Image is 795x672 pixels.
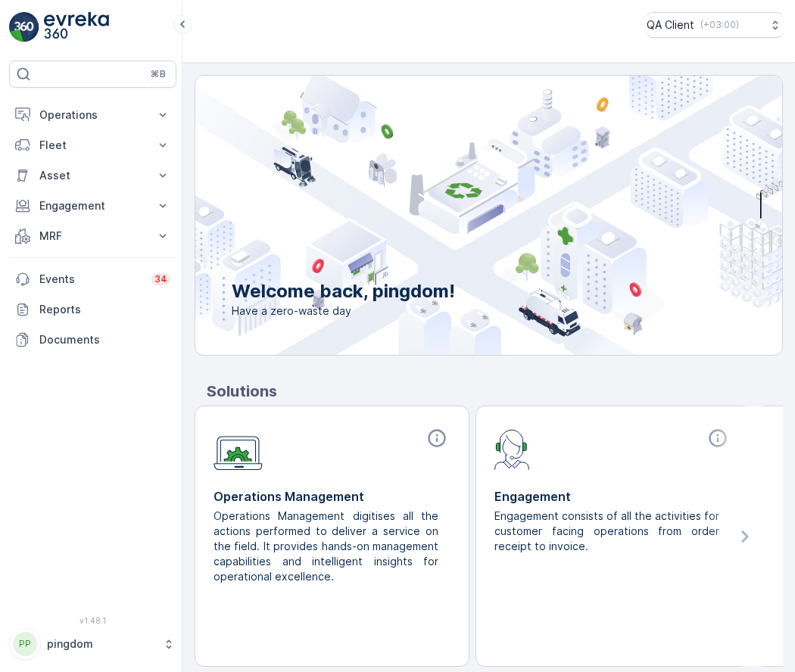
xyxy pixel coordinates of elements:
[9,325,176,355] a: Documents
[39,272,142,287] p: Events
[39,229,146,244] p: MRF
[44,12,109,42] img: logo_light-DOdMpM7g.png
[494,428,530,470] img: module-icon
[9,130,176,160] button: Fleet
[9,221,176,251] button: MRF
[647,17,694,33] p: QA Client
[9,264,176,294] a: Events34
[214,487,450,506] p: Operations Management
[154,273,167,285] p: 34
[232,279,455,303] p: Welcome back, pingdom!
[9,191,176,221] button: Engagement
[13,632,37,656] div: PP
[207,380,783,403] p: Solutions
[39,107,146,123] p: Operations
[39,138,146,153] p: Fleet
[151,68,166,80] p: ⌘B
[9,12,39,42] img: logo
[494,487,731,506] p: Engagement
[700,19,739,31] p: ( +03:00 )
[39,198,146,213] p: Engagement
[39,302,170,317] p: Reports
[47,636,155,652] p: pingdom
[214,428,263,471] img: module-icon
[39,168,146,183] p: Asset
[9,100,176,130] button: Operations
[9,294,176,325] a: Reports
[214,509,438,584] p: Operations Management digitises all the actions performed to deliver a service on the field. It p...
[494,509,719,554] p: Engagement consists of all the activities for customer facing operations from order receipt to in...
[127,76,782,355] img: city illustration
[647,12,783,38] button: QA Client(+03:00)
[9,628,176,660] button: PPpingdom
[9,160,176,191] button: Asset
[9,616,176,625] span: v 1.48.1
[39,332,170,347] p: Documents
[232,303,455,319] span: Have a zero-waste day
